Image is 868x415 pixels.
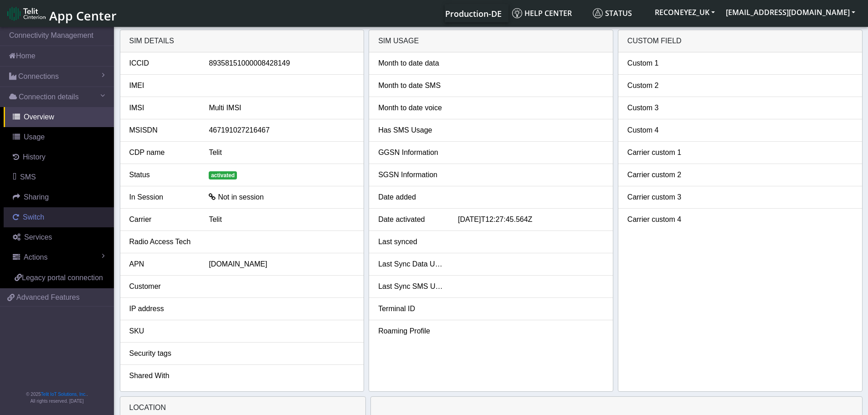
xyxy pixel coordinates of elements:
[371,80,451,91] div: Month to date SMS
[120,30,364,52] div: SIM details
[621,102,700,113] div: Custom 3
[123,259,202,270] div: APN
[123,348,202,359] div: Security tags
[123,303,202,314] div: IP address
[4,207,114,227] a: Switch
[123,326,202,337] div: SKU
[202,102,361,113] div: Multi IMSI
[123,236,202,247] div: Radio Access Tech
[123,370,202,381] div: Shared With
[4,107,114,127] a: Overview
[23,153,46,161] span: History
[451,214,611,225] div: [DATE]T12:27:45.564Z
[621,169,700,180] div: Carrier custom 2
[621,192,700,203] div: Carrier custom 3
[649,4,720,20] button: RECONEYEZ_UK
[371,102,451,113] div: Month to date voice
[512,8,522,18] img: knowledge.svg
[123,214,202,225] div: Carrier
[123,80,202,91] div: IMEI
[4,167,114,187] a: SMS
[123,125,202,136] div: MSISDN
[720,4,861,20] button: [EMAIL_ADDRESS][DOMAIN_NAME]
[369,30,613,52] div: SIM usage
[218,193,264,201] span: Not in session
[24,253,47,261] span: Actions
[4,127,114,147] a: Usage
[371,169,451,180] div: SGSN Information
[593,8,603,18] img: status.svg
[4,187,114,207] a: Sharing
[123,58,202,69] div: ICCID
[20,173,36,181] span: SMS
[41,392,87,397] a: Telit IoT Solutions, Inc.
[123,192,202,203] div: In Session
[4,147,114,167] a: History
[371,259,451,270] div: Last Sync Data Usage
[371,281,451,292] div: Last Sync SMS Usage
[123,102,202,113] div: IMSI
[371,236,451,247] div: Last synced
[618,30,862,52] div: Custom field
[18,71,59,82] span: Connections
[445,4,501,22] a: Your current platform instance
[512,8,572,18] span: Help center
[621,58,700,69] div: Custom 1
[24,233,52,241] span: Services
[123,147,202,158] div: CDP name
[508,4,589,22] a: Help center
[4,247,114,267] a: Actions
[371,147,451,158] div: GGSN Information
[621,80,700,91] div: Custom 2
[123,169,202,180] div: Status
[7,6,46,21] img: logo-telit-cinterion-gw-new.png
[371,326,451,337] div: Roaming Profile
[19,92,79,102] span: Connection details
[202,125,361,136] div: 467191027216467
[202,147,361,158] div: Telit
[23,213,44,221] span: Switch
[7,4,115,23] a: App Center
[24,133,45,141] span: Usage
[22,274,103,282] span: Legacy portal connection
[16,292,80,303] span: Advanced Features
[371,214,451,225] div: Date activated
[593,8,632,18] span: Status
[123,281,202,292] div: Customer
[621,125,700,136] div: Custom 4
[621,214,700,225] div: Carrier custom 4
[371,58,451,69] div: Month to date data
[49,7,117,24] span: App Center
[202,259,361,270] div: [DOMAIN_NAME]
[202,58,361,69] div: 89358151000008428149
[24,193,49,201] span: Sharing
[4,227,114,247] a: Services
[24,113,54,121] span: Overview
[621,147,700,158] div: Carrier custom 1
[209,171,237,179] span: activated
[371,192,451,203] div: Date added
[371,125,451,136] div: Has SMS Usage
[371,303,451,314] div: Terminal ID
[202,214,361,225] div: Telit
[445,8,502,19] span: Production-DE
[589,4,649,22] a: Status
